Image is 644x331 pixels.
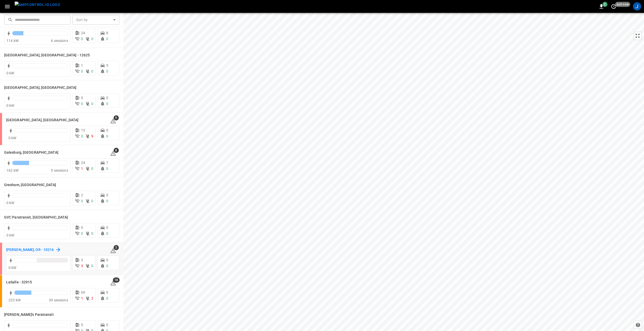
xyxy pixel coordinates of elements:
[81,258,83,262] span: 3
[81,296,83,300] span: 1
[610,2,618,11] button: set refresh interval
[6,247,54,253] h6: Hubbard, OR - 10216
[114,245,119,250] span: 3
[602,2,607,7] span: 2
[6,71,14,75] span: 0 kW
[106,161,108,165] span: 7
[106,199,108,203] span: 0
[8,136,16,140] span: 0 kW
[91,199,93,203] span: 0
[106,193,108,197] span: 0
[4,182,56,188] h6: Gresham, OR
[81,193,83,197] span: 2
[106,128,108,132] span: 0
[81,225,83,230] span: 0
[106,102,108,106] span: 0
[6,280,32,285] h6: LaSalle - 32915
[81,264,83,268] span: 3
[106,231,108,236] span: 0
[106,31,108,35] span: 8
[51,168,68,172] span: 5 sessions
[81,167,83,171] span: 1
[4,312,54,318] h6: Maggie's Paratransit
[81,31,85,35] span: 24
[81,231,83,236] span: 0
[106,63,108,67] span: 5
[8,266,16,270] span: 0 kW
[6,168,19,172] span: 162 kW
[91,167,93,171] span: 0
[8,298,21,302] span: 223 kW
[6,103,14,108] span: 0 kW
[81,69,83,73] span: 0
[6,117,79,123] h6: El Dorado Springs, MO
[106,37,108,41] span: 0
[91,296,93,300] span: 2
[81,134,83,138] span: 0
[114,148,119,153] span: 8
[81,161,85,165] span: 24
[51,39,68,43] span: 6 sessions
[81,128,85,132] span: 13
[91,134,93,138] span: 9
[91,37,93,41] span: 0
[106,96,108,100] span: 0
[114,115,119,120] span: 9
[106,69,108,73] span: 0
[81,323,83,327] span: 0
[106,258,108,262] span: 0
[91,231,93,236] span: 0
[6,201,14,205] span: 0 kW
[4,53,90,58] h6: East Orange, NJ - 12625
[81,199,83,203] span: 0
[106,134,108,138] span: 0
[106,323,108,327] span: 0
[6,39,19,43] span: 114 kW
[81,102,83,106] span: 0
[15,2,60,8] img: ampcontrol.io logo
[81,63,83,67] span: 1
[4,85,77,91] h6: Edwardsville, IL
[4,150,58,155] h6: Galesburg, IL
[106,225,108,230] span: 0
[106,296,108,300] span: 0
[81,290,85,294] span: 69
[91,102,93,106] span: 0
[91,264,93,268] span: 0
[81,96,83,100] span: 0
[81,37,83,41] span: 0
[106,264,108,268] span: 0
[113,277,120,283] span: 18
[106,290,108,294] span: 0
[615,2,630,7] span: just now
[91,69,93,73] span: 0
[123,13,644,331] canvas: Map
[6,233,14,237] span: 0 kW
[4,215,68,220] h6: GVC Paratransit, NY
[106,167,108,171] span: 0
[49,298,68,302] span: 39 sessions
[633,2,641,11] div: profile-icon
